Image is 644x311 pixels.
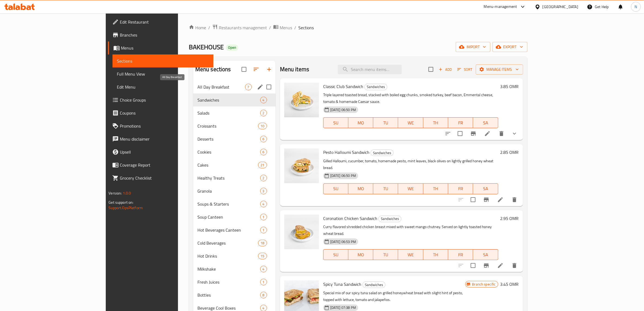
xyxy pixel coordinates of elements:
span: Healthy Treats [197,175,260,181]
span: 4 [260,267,267,272]
img: Coronation Chicken Sandwich [284,215,319,249]
button: SU [323,117,348,128]
button: delete [508,259,521,272]
span: FR [450,251,471,259]
span: WE [400,185,421,193]
button: Sort [456,65,474,74]
button: delete [495,127,508,140]
button: Branch-specific-item [480,193,493,206]
div: Hot Beverages Canteen1 [193,223,276,237]
span: Milkshake [197,266,260,272]
span: Get support on: [108,199,133,206]
button: Manage items [476,64,523,74]
span: FR [450,185,471,193]
div: items [260,266,267,272]
div: Soups & Starters4 [193,197,276,210]
span: Croissants [197,123,258,129]
span: TH [425,251,446,259]
span: Add item [437,65,454,74]
span: Add [438,66,453,73]
div: Hot Drinks15 [193,250,276,263]
button: WE [398,183,423,194]
button: SU [323,183,348,194]
button: Add [437,65,454,74]
div: items [260,97,267,103]
span: Open [226,45,238,50]
span: Grocery Checklist [120,175,209,181]
button: export [493,42,527,52]
span: Select to update [467,194,479,205]
span: 3 [260,189,267,194]
li: / [294,24,296,31]
div: Cold Beverages [197,240,258,246]
span: 2 [260,111,267,116]
span: TU [375,185,396,193]
span: import [460,44,486,50]
div: Healthy Treats2 [193,171,276,184]
div: items [258,240,267,246]
span: Salads [197,110,260,116]
p: Curry flavored shredded chicken breast mixed with sweet mango chutney. Served on lightly toasted ... [323,223,498,237]
span: Hot Drinks [197,253,258,259]
img: Classic Club Sandwich [284,83,319,117]
span: 7 [245,85,252,90]
button: SA [473,117,498,128]
span: TH [425,119,446,127]
span: Promotions [120,123,209,129]
h6: 3.85 OMR [500,83,519,90]
div: All Day Breakfast7edit [193,80,276,93]
span: Menus [280,24,292,31]
span: Bottles [197,292,260,298]
span: [DATE] 06:50 PM [328,173,358,178]
button: TU [373,249,398,260]
div: Cookies6 [193,145,276,158]
a: Menus [108,41,213,54]
div: Sandwiches [197,97,260,103]
button: TH [423,117,448,128]
span: SU [326,119,346,127]
h2: Menu items [280,65,309,73]
a: Full Menu View [113,67,213,80]
a: Choice Groups [108,93,213,106]
span: 4 [260,98,267,103]
span: Soups & Starters [197,201,260,207]
input: search [338,65,402,74]
button: SA [473,183,498,194]
div: Desserts6 [193,132,276,145]
button: FR [448,183,473,194]
div: Milkshake4 [193,263,276,276]
a: Upsell [108,145,213,158]
p: Gilled Halloumi, cucumber, tomato, homemade pesto, mint leaves, black olives on lightly grilled h... [323,158,498,171]
span: Granola [197,188,260,194]
span: Spicy Tuna Sandwich [323,280,361,288]
div: items [260,201,267,207]
a: Edit menu item [484,130,491,137]
button: WE [398,249,423,260]
a: Grocery Checklist [108,171,213,184]
div: Open [226,44,238,51]
div: items [260,227,267,233]
div: items [260,175,267,181]
span: N [635,4,637,10]
div: Croissants10 [193,119,276,132]
span: 8 [260,293,267,298]
div: items [260,110,267,116]
div: items [245,84,252,90]
a: Promotions [108,119,213,132]
span: Coronation Chicken Sandwich [323,214,377,222]
span: 10 [258,124,266,129]
button: WE [398,117,423,128]
span: Soup Canteen [197,214,260,220]
h6: 3.45 OMR [500,280,519,288]
span: Full Menu View [117,71,209,77]
div: Sandwiches4 [193,93,276,106]
span: 4 [260,202,267,207]
div: Cakes21 [193,158,276,171]
button: SA [473,249,498,260]
li: / [269,24,271,31]
span: 6 [260,137,267,142]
